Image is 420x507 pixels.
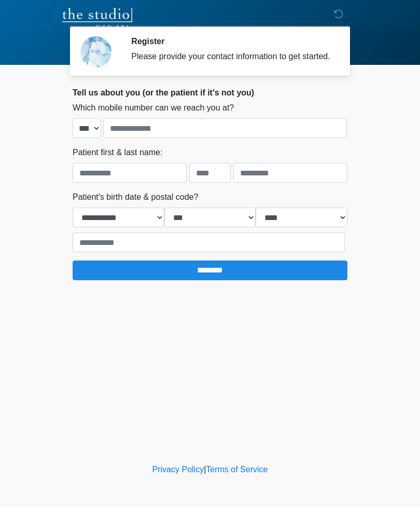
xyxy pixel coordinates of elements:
a: | [204,465,206,474]
img: Agent Avatar [80,36,111,67]
a: Privacy Policy [152,465,204,474]
a: Terms of Service [206,465,268,474]
h2: Tell us about you (or the patient if it's not you) [73,88,347,98]
label: Which mobile number can we reach you at? [73,102,234,114]
label: Patient first & last name: [73,146,162,159]
label: Patient's birth date & postal code? [73,191,198,203]
div: Please provide your contact information to get started. [131,50,332,63]
img: The Studio Med Spa Logo [62,8,132,29]
h2: Register [131,36,332,46]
